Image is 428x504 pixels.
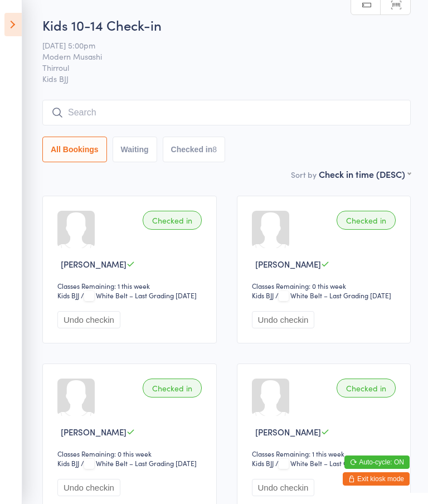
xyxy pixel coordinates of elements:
[252,281,400,290] div: Classes Remaining: 0 this week
[255,258,321,270] span: [PERSON_NAME]
[291,169,317,180] label: Sort by
[275,290,391,300] span: / White Belt – Last Grading [DATE]
[57,281,205,290] div: Classes Remaining: 1 this week
[344,455,410,469] button: Auto-cycle: ON
[57,449,205,458] div: Classes Remaining: 0 this week
[275,458,391,468] span: / White Belt – Last Grading [DATE]
[42,100,411,125] input: Search
[143,211,202,230] div: Checked in
[57,479,120,496] button: Undo checkin
[42,40,393,51] span: [DATE] 5:00pm
[42,73,411,84] span: Kids BJJ
[57,290,79,300] div: Kids BJJ
[252,479,315,496] button: Undo checkin
[252,311,315,328] button: Undo checkin
[61,426,127,438] span: [PERSON_NAME]
[337,211,396,230] div: Checked in
[42,16,411,34] h2: Kids 10-14 Check-in
[343,472,410,486] button: Exit kiosk mode
[212,145,217,154] div: 8
[255,426,321,438] span: [PERSON_NAME]
[163,137,226,162] button: Checked in8
[81,290,197,300] span: / White Belt – Last Grading [DATE]
[81,458,197,468] span: / White Belt – Last Grading [DATE]
[42,62,393,73] span: Thirroul
[57,311,120,328] button: Undo checkin
[337,379,396,398] div: Checked in
[252,458,274,468] div: Kids BJJ
[252,449,400,458] div: Classes Remaining: 1 this week
[143,379,202,398] div: Checked in
[42,137,107,162] button: All Bookings
[252,290,274,300] div: Kids BJJ
[319,168,411,180] div: Check in time (DESC)
[42,51,393,62] span: Modern Musashi
[113,137,157,162] button: Waiting
[61,258,127,270] span: [PERSON_NAME]
[57,458,79,468] div: Kids BJJ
